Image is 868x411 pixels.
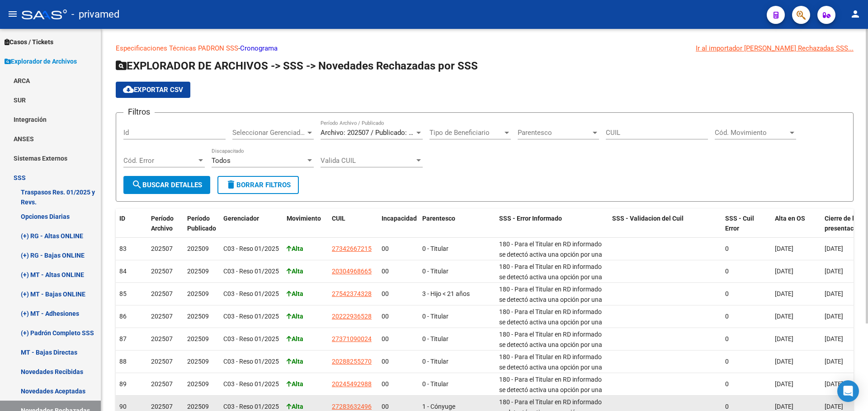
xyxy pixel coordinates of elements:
mat-icon: person [850,9,861,19]
span: C03 - Reso 01/2025 [223,380,279,388]
span: [DATE] [775,245,793,252]
span: ID [119,215,125,222]
span: C03 - Reso 01/2025 [223,268,279,275]
span: [DATE] [775,403,793,410]
strong: Alta [287,403,303,410]
span: 202509 [187,313,209,320]
button: Exportar CSV [116,82,190,98]
span: [DATE] [825,268,843,275]
span: 0 [725,313,729,320]
span: 202507 [151,268,173,275]
span: 86 [119,313,127,320]
span: 0 [725,380,729,388]
span: 3 - Hijo < 21 años [422,290,470,297]
span: [DATE] [825,403,843,410]
span: Gerenciador [223,215,259,222]
span: 180 - Para el Titular en RD informado se detectó activa una opción por una obra social diferente ... [499,263,602,301]
span: Cód. Error [123,157,197,165]
span: 0 - Titular [422,358,448,365]
span: [DATE] [825,335,843,342]
span: 180 - Para el Titular en RD informado se detectó activa una opción por una obra social diferente ... [499,308,602,346]
strong: Alta [287,335,303,342]
span: 180 - Para el Titular en RD informado se detectó activa una opción por una obra social diferente ... [499,331,602,369]
span: Movimiento [287,215,321,222]
strong: Alta [287,380,303,388]
span: 87 [119,335,127,342]
span: [DATE] [775,313,793,320]
span: 0 - Titular [422,268,448,275]
span: Incapacidad [382,215,417,222]
span: SSS - Validacion del Cuil [612,215,684,222]
span: 85 [119,290,127,297]
span: Todos [212,157,231,165]
span: 202507 [151,313,173,320]
span: 180 - Para el Titular en RD informado se detectó activa una opción por una obra social diferente ... [499,240,602,278]
datatable-header-cell: SSS - Cuil Error [722,209,771,239]
span: Borrar Filtros [226,181,291,189]
strong: Alta [287,268,303,275]
span: Cód. Movimiento [715,129,788,137]
span: C03 - Reso 01/2025 [223,245,279,252]
span: [DATE] [825,290,843,297]
span: Exportar CSV [123,86,183,94]
span: [DATE] [825,245,843,252]
span: 83 [119,245,127,252]
mat-icon: menu [7,9,18,19]
span: [DATE] [775,335,793,342]
a: Cronograma [240,44,278,52]
strong: Alta [287,290,303,297]
span: 89 [119,380,127,388]
datatable-header-cell: Alta en OS [771,209,821,239]
span: 202509 [187,335,209,342]
span: 88 [119,358,127,365]
datatable-header-cell: Período Archivo [147,209,184,239]
span: 0 [725,403,729,410]
strong: Alta [287,358,303,365]
span: 202509 [187,290,209,297]
span: Tipo de Beneficiario [429,129,503,137]
datatable-header-cell: Parentesco [419,209,495,239]
span: Parentesco [422,215,455,222]
datatable-header-cell: SSS - Validacion del Cuil [609,209,722,239]
span: 0 [725,290,729,297]
span: 0 - Titular [422,335,448,342]
datatable-header-cell: ID [116,209,147,239]
span: 20222936528 [332,313,372,320]
datatable-header-cell: Movimiento [283,209,328,239]
span: Explorador de Archivos [5,56,77,66]
span: 84 [119,268,127,275]
span: SSS - Error Informado [499,215,562,222]
mat-icon: cloud_download [123,84,134,95]
div: 00 [382,311,415,322]
datatable-header-cell: Incapacidad [378,209,419,239]
span: 0 [725,245,729,252]
span: [DATE] [825,358,843,365]
span: Valida CUIL [321,157,415,165]
span: Parentesco [518,129,591,137]
button: Buscar Detalles [123,176,210,194]
datatable-header-cell: CUIL [328,209,378,239]
span: 0 [725,268,729,275]
datatable-header-cell: SSS - Error Informado [495,209,609,239]
span: Casos / Tickets [5,37,53,47]
span: Buscar Detalles [132,181,202,189]
span: [DATE] [775,268,793,275]
span: C03 - Reso 01/2025 [223,403,279,410]
span: 20245492988 [332,380,372,388]
span: 27342667215 [332,245,372,252]
span: 0 [725,358,729,365]
div: 00 [382,289,415,299]
span: 202509 [187,358,209,365]
span: C03 - Reso 01/2025 [223,358,279,365]
span: 0 - Titular [422,245,448,252]
div: 00 [382,244,415,254]
mat-icon: search [132,179,142,190]
div: 00 [382,266,415,277]
span: Período Archivo [151,215,174,232]
span: 27371090024 [332,335,372,342]
span: Cierre de la presentación [825,215,863,232]
button: Borrar Filtros [217,176,299,194]
datatable-header-cell: Período Publicado [184,209,220,239]
mat-icon: delete [226,179,236,190]
span: 202507 [151,380,173,388]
